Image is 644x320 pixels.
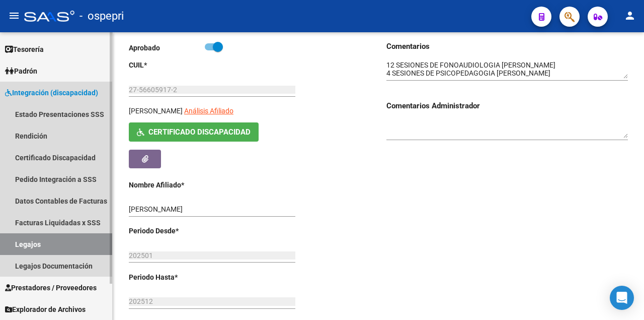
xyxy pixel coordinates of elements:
span: Análisis Afiliado [184,107,233,115]
mat-icon: menu [8,10,20,22]
span: Tesorería [5,44,44,55]
span: - ospepri [79,5,124,27]
div: Open Intercom Messenger [610,286,634,310]
p: Periodo Desde [129,225,205,236]
p: Aprobado [129,42,205,53]
mat-icon: person [624,10,636,22]
p: CUIL [129,59,205,71]
p: Periodo Hasta [129,272,205,283]
span: Prestadores / Proveedores [5,282,97,293]
h3: Comentarios [386,41,628,52]
span: Explorador de Archivos [5,304,86,315]
span: Integración (discapacidad) [5,87,98,98]
h3: Comentarios Administrador [386,100,628,111]
p: Nombre Afiliado [129,179,205,190]
span: Padrón [5,66,37,77]
span: Certificado Discapacidad [148,128,251,137]
button: Certificado Discapacidad [129,122,259,141]
p: [PERSON_NAME] [129,105,183,116]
